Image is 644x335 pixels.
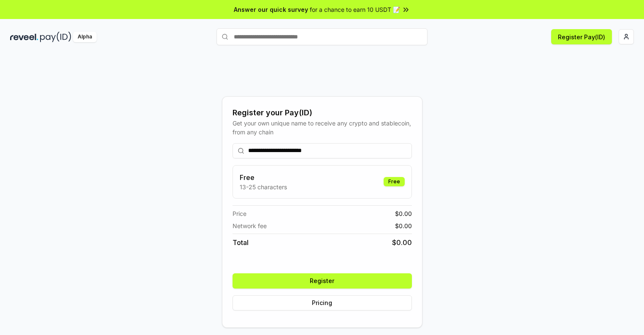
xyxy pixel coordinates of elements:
[395,221,412,230] span: $ 0.00
[73,32,97,42] div: Alpha
[240,182,287,191] p: 13-25 characters
[233,273,412,289] button: Register
[233,295,412,310] button: Pricing
[40,32,71,42] img: pay_id
[392,237,412,248] span: $ 0.00
[233,237,249,248] span: Total
[240,172,287,182] h3: Free
[233,221,267,230] span: Network fee
[234,5,308,14] span: Answer our quick survey
[10,32,38,42] img: reveel_dark
[233,107,412,119] div: Register your Pay(ID)
[395,209,412,218] span: $ 0.00
[551,29,612,44] button: Register Pay(ID)
[233,209,246,218] span: Price
[233,119,412,136] div: Get your own unique name to receive any crypto and stablecoin, from any chain
[310,5,400,14] span: for a chance to earn 10 USDT 📝
[384,177,405,186] div: Free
